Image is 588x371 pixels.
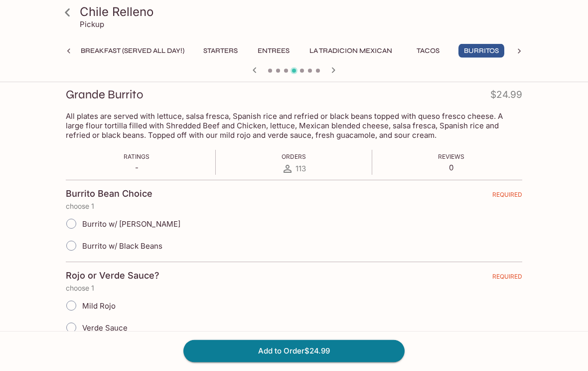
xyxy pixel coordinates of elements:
[66,271,159,282] h4: Rojo or Verde Sauce?
[82,242,162,251] span: Burrito w/ Black Beans
[251,44,296,58] button: Entrees
[80,4,525,19] h3: Chile Relleno
[66,203,522,211] p: choose 1
[82,324,128,333] span: Verde Sauce
[66,112,522,140] p: All plates are served with lettuce, salsa fresca, Spanish rice and refried or black beans topped ...
[183,340,405,362] button: Add to Order$24.99
[124,153,149,161] span: Ratings
[458,44,504,58] button: Burritos
[198,44,243,58] button: Starters
[66,87,143,103] h3: Grande Burrito
[490,87,522,107] h4: $24.99
[438,153,464,161] span: Reviews
[75,44,190,58] button: Breakfast (Served ALL DAY!)
[66,189,152,200] h4: Burrito Bean Choice
[82,302,116,311] span: Mild Rojo
[66,285,522,293] p: choose 1
[492,191,522,203] span: REQUIRED
[304,44,398,58] button: La Tradicion Mexican
[438,163,464,173] p: 0
[282,153,306,161] span: Orders
[295,164,306,174] span: 113
[406,44,450,58] button: Tacos
[80,19,104,29] p: Pickup
[124,163,149,173] p: -
[82,220,180,229] span: Burrito w/ [PERSON_NAME]
[492,273,522,285] span: REQUIRED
